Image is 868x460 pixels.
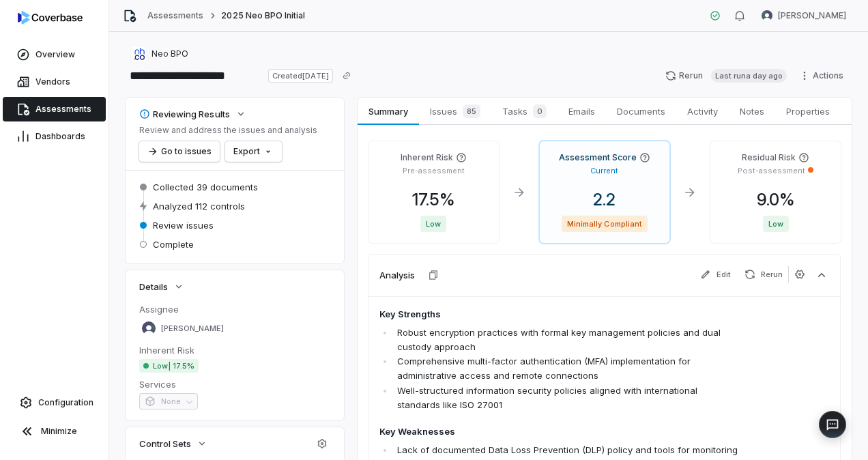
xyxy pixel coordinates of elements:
span: Properties [781,102,835,120]
span: [PERSON_NAME] [161,324,224,334]
h4: Key Strengths [379,308,740,321]
span: Last run a day ago [711,69,787,83]
span: Low | 17.5% [139,359,199,373]
button: Control Sets [135,431,212,456]
a: Configuration [5,390,103,415]
span: Vendors [35,76,70,87]
h3: Analysis [379,269,415,281]
span: Details [139,281,168,293]
button: https://neobpo.com.br/Neo BPO [128,42,192,66]
span: Minimize [41,426,77,437]
button: Actions [795,66,852,86]
span: Dashboards [35,131,85,142]
button: Reviewing Results [135,102,250,126]
li: Robust encryption practices with formal key management policies and dual custody approach [394,326,740,354]
span: 17.5 % [412,190,455,210]
span: Issues [424,102,486,121]
button: Minimize [5,418,103,445]
dt: Assignee [139,303,330,315]
span: Activity [682,102,723,120]
a: Assessments [147,10,203,21]
button: Copy link [334,63,359,88]
button: Edit [695,266,736,283]
span: 2025 Neo BPO Initial [221,10,305,21]
li: Well-structured information security policies aligned with international standards like ISO 27001 [394,384,740,412]
img: logo-D7KZi-bG.svg [18,11,83,25]
span: Review issues [153,219,214,231]
dt: Services [139,378,330,390]
span: Summary [363,102,413,120]
span: 9.0 % [757,190,795,210]
span: Complete [153,238,194,250]
span: Collected 39 documents [153,181,258,193]
button: Go to issues [139,141,220,162]
button: Rerun [739,266,788,283]
p: Current [590,166,618,176]
span: Assessments [35,104,91,115]
span: Notes [734,102,770,120]
a: Dashboards [3,124,106,149]
button: Details [135,274,188,299]
button: Export [225,141,282,162]
span: 0 [533,104,547,118]
li: Comprehensive multi-factor authentication (MFA) implementation for administrative access and remo... [394,354,740,383]
span: Analyzed 112 controls [153,200,245,212]
h4: Inherent Risk [401,152,453,163]
span: Created [DATE] [268,69,332,83]
dt: Inherent Risk [139,344,330,356]
p: Pre-assessment [403,166,465,176]
span: Low [420,216,446,232]
button: Praneeth Tiyyagura avatar[PERSON_NAME] [753,5,854,26]
div: Reviewing Results [139,108,230,120]
p: Review and address the issues and analysis [139,125,317,136]
span: Emails [563,102,601,120]
span: Control Sets [139,437,191,450]
span: Tasks [497,102,552,121]
img: Felipe Bertho avatar [142,321,156,335]
h4: Residual Risk [742,152,796,163]
span: [PERSON_NAME] [778,10,846,21]
span: Overview [35,49,75,60]
img: Praneeth Tiyyagura avatar [762,10,772,21]
h4: Assessment Score [559,152,637,163]
button: RerunLast runa day ago [657,66,795,86]
a: Overview [3,42,106,67]
span: Minimally Compliant [562,216,648,232]
span: Neo BPO [151,48,188,59]
span: Documents [611,102,671,120]
span: Low [763,216,789,232]
p: Post-assessment [738,166,805,176]
a: Vendors [3,70,106,94]
span: 2.2 [582,190,626,210]
span: 85 [463,104,480,118]
span: Configuration [38,397,93,408]
a: Assessments [3,97,106,121]
h4: Key Weaknesses [379,425,740,439]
